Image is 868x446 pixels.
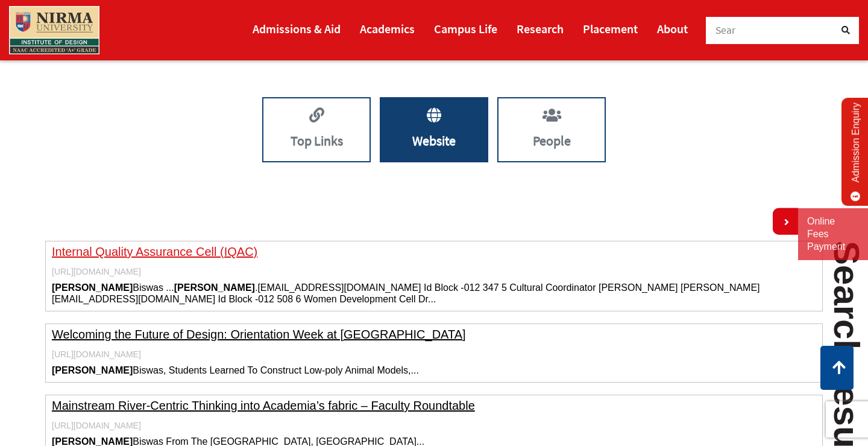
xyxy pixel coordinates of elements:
p: [URL][DOMAIN_NAME] [52,349,816,360]
b: [PERSON_NAME] [174,282,255,293]
a: About [657,16,688,41]
a: Admissions & Aid [253,16,341,41]
span: Sear [715,24,736,37]
a: Internal Quality Assurance Cell (IQAC) [52,245,257,258]
p: Biswas ... .[EMAIL_ADDRESS][DOMAIN_NAME] Id Block -012 347 5 Cultural Coordinator [PERSON_NAME] [... [52,282,816,305]
p: Biswas, Students Learned To Construct Low-poly Animal Models,... [52,365,816,376]
p: Website [381,130,487,152]
a: Campus Life [434,16,497,41]
a: Mainstream River-Centric Thinking into Academia’s fabric – Faculty Roundtable [52,399,475,412]
a: Online Fees Payment [807,215,859,253]
a: Placement [583,16,638,41]
b: [PERSON_NAME] [52,365,133,375]
b: [PERSON_NAME] [52,282,133,293]
a: Research [517,16,564,41]
p: [URL][DOMAIN_NAME] [52,421,816,431]
p: Top Links [263,130,370,152]
p: People [498,130,605,152]
img: main_logo [9,6,99,54]
a: Academics [360,16,415,41]
a: Welcoming the Future of Design: Orientation Week at [GEOGRAPHIC_DATA] [52,328,466,341]
p: [URL][DOMAIN_NAME] [52,267,816,277]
